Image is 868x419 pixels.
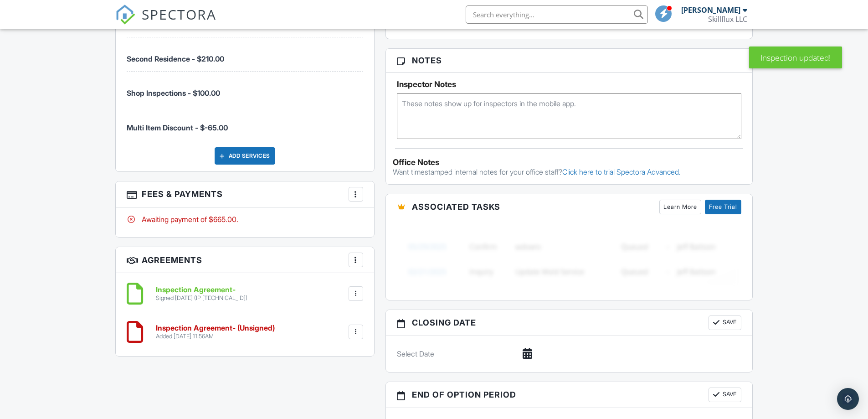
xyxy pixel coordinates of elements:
[116,247,374,273] h3: Agreements
[708,15,747,24] div: Skillflux LLC
[659,200,701,214] a: Learn More
[156,286,247,302] a: Inspection Agreement- Signed [DATE] (IP [TECHNICAL_ID])
[393,167,746,177] p: Want timestamped internal notes for your office staff?
[127,54,224,63] span: Second Residence - $210.00
[681,5,740,15] div: [PERSON_NAME]
[127,88,220,98] span: Shop Inspections - $100.00
[749,47,842,68] div: Inspection updated!
[127,214,363,224] div: Awaiting payment of $665.00.
[116,181,374,207] h3: Fees & Payments
[466,5,648,24] input: Search everything...
[156,286,247,294] h6: Inspection Agreement-
[412,388,516,401] span: End of Option Period
[412,201,500,213] span: Associated Tasks
[397,343,534,365] input: Select Date
[397,80,742,89] h5: Inspector Notes
[393,158,746,167] div: Office Notes
[709,316,741,330] button: Save
[127,37,363,72] li: Manual fee: Second Residence
[156,333,275,340] div: Added [DATE] 11:56AM
[709,388,741,402] button: Save
[156,324,275,332] h6: Inspection Agreement- (Unsigned)
[127,123,228,132] span: Multi Item Discount - $-65.00
[215,147,275,165] div: Add Services
[156,324,275,340] a: Inspection Agreement- (Unsigned) Added [DATE] 11:56AM
[127,72,363,106] li: Manual fee: Shop Inspections
[127,106,363,140] li: Manual fee: Multi Item Discount
[837,388,859,410] div: Open Intercom Messenger
[142,5,216,24] span: SPECTORA
[705,200,741,214] a: Free Trial
[115,5,135,25] img: The Best Home Inspection Software - Spectora
[397,227,742,291] img: blurred-tasks-251b60f19c3f713f9215ee2a18cbf2105fc2d72fcd585247cf5e9ec0c957c1dd.png
[386,49,753,72] h3: Notes
[156,295,247,302] div: Signed [DATE] (IP [TECHNICAL_ID])
[412,316,476,329] span: Closing date
[562,167,681,176] a: Click here to trial Spectora Advanced.
[115,12,216,31] a: SPECTORA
